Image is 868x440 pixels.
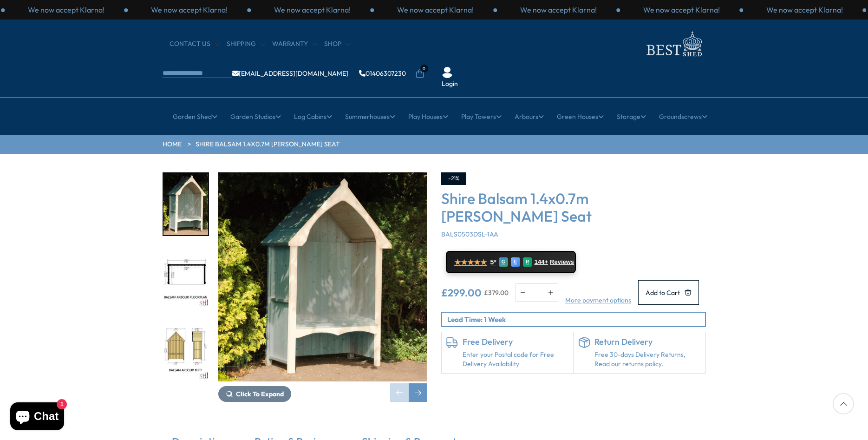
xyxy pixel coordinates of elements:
a: Garden Studios [230,105,281,128]
div: 2 / 3 [374,5,497,15]
a: Warranty [272,39,317,49]
a: CONTACT US [170,39,220,49]
a: Shire Balsam 1.4x0.7m [PERSON_NAME] Seat [196,140,340,149]
a: Shipping [227,39,265,49]
span: Reviews [550,258,574,266]
img: logo [641,29,706,59]
div: 1 / 10 [163,172,209,236]
del: £379.00 [484,289,509,296]
img: BalsamArbour_2_c1df17fd-3390-4dc1-88d9-51d6c353e0b2_200x200.jpg [163,173,208,235]
h6: Return Delivery [594,337,701,347]
div: Previous slide [390,383,409,402]
inbox-online-store-chat: Shopify online store chat [7,402,67,433]
div: 1 / 3 [620,5,743,15]
a: Arbours [515,105,544,128]
h3: Shire Balsam 1.4x0.7m [PERSON_NAME] Seat [441,190,706,225]
p: We now accept Klarna! [274,5,351,15]
p: We now accept Klarna! [766,5,843,15]
a: Green Houses [557,105,604,128]
p: We now accept Klarna! [397,5,474,15]
img: BalsamArbourFLOORPLAN_85c6b13c-c508-4881-a339-7e83a8180369_200x200.jpg [163,246,208,308]
a: More payment options [565,296,631,305]
div: E [511,257,520,267]
p: We now accept Klarna! [520,5,597,15]
span: Add to Cart [646,289,680,296]
span: 144+ [535,258,548,266]
a: Garden Shed [173,105,217,128]
span: BALS0503DSL-1AA [441,230,498,238]
a: Enter your Postal code for Free Delivery Availability [463,350,569,368]
a: Play Towers [461,105,502,128]
div: G [499,257,508,267]
button: Add to Cart [638,280,699,305]
span: Click To Expand [236,390,284,398]
p: We now accept Klarna! [151,5,228,15]
a: Login [442,79,458,89]
a: HOME [163,140,182,149]
div: R [523,257,532,267]
a: [EMAIL_ADDRESS][DOMAIN_NAME] [232,70,348,77]
p: Free 30-days Delivery Returns, Read our returns policy. [594,350,701,368]
button: Click To Expand [218,386,291,402]
p: We now accept Klarna! [643,5,720,15]
div: 1 / 3 [251,5,374,15]
a: Log Cabins [294,105,332,128]
div: Next slide [409,383,427,402]
img: User Icon [442,67,453,78]
h6: Free Delivery [463,337,569,347]
a: Storage [617,105,646,128]
div: 1 / 10 [218,172,427,402]
p: We now accept Klarna! [28,5,104,15]
div: 2 / 10 [163,245,209,309]
div: 3 / 3 [497,5,620,15]
a: Play Houses [408,105,448,128]
img: Shire Balsam 1.4x0.7m Arbour Seat - Best Shed [218,172,427,381]
a: ★★★★★ 5* G E R 144+ Reviews [446,251,576,273]
p: Lead Time: 1 Week [447,315,705,324]
div: 2 / 3 [743,5,866,15]
span: ★★★★★ [454,258,487,267]
div: 3 / 10 [163,318,209,381]
a: Shop [324,39,351,49]
div: -21% [441,172,466,185]
a: 01406307230 [359,70,406,77]
a: Summerhouses [345,105,395,128]
img: BalsamArbourMFT_41bdecd0-7ed1-4f71-a060-002ab25f1331_200x200.jpg [163,319,208,381]
div: 3 / 3 [128,5,251,15]
a: Groundscrews [659,105,707,128]
a: 0 [415,69,424,79]
ins: £299.00 [441,288,482,298]
span: 0 [420,65,428,72]
div: 2 / 3 [5,5,128,15]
